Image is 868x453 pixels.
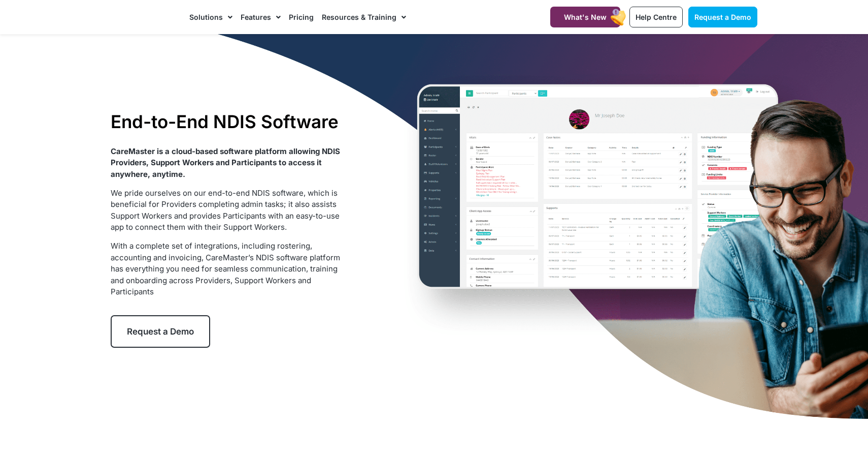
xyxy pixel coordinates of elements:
p: With a complete set of integrations, including rostering, accounting and invoicing, CareMaster’s ... [111,240,344,298]
a: Request a Demo [111,315,210,348]
strong: CareMaster is a cloud-based software platform allowing NDIS Providers, Support Workers and Partic... [111,146,340,179]
span: What's New [564,13,607,21]
span: Help Centre [636,13,677,21]
img: CareMaster Logo [111,10,179,25]
span: Request a Demo [127,326,194,337]
h1: End-to-End NDIS Software [111,111,344,132]
span: We pride ourselves on our end-to-end NDIS software, which is beneficial for Providers completing ... [111,188,340,232]
span: Request a Demo [694,13,751,21]
a: Help Centre [629,7,683,27]
a: Request a Demo [688,7,757,27]
a: What's New [550,7,620,27]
